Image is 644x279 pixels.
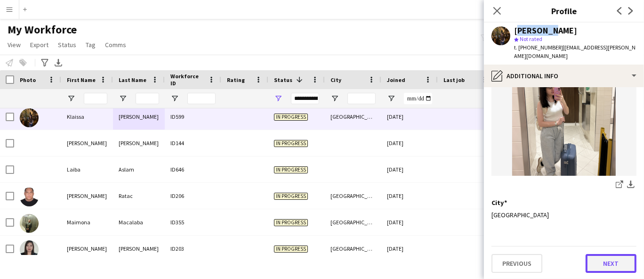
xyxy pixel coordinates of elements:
[20,214,39,233] img: Maimona Macalaba
[61,156,113,182] div: Laiba
[330,94,339,103] button: Open Filter Menu
[165,130,221,156] div: ID144
[105,41,126,49] span: Comms
[325,183,381,209] div: [GEOGRAPHIC_DATA]
[53,57,64,68] app-action-btn: Export XLSX
[20,76,36,83] span: Photo
[113,183,165,209] div: Ratac
[227,76,245,83] span: Rating
[404,93,432,104] input: Joined Filter Input
[119,76,146,83] span: Last Name
[381,156,438,182] div: [DATE]
[165,156,221,182] div: ID646
[165,236,221,262] div: ID203
[491,254,542,273] button: Previous
[113,236,165,262] div: [PERSON_NAME]
[274,246,308,253] span: In progress
[274,114,308,121] span: In progress
[61,236,113,262] div: [PERSON_NAME]
[274,94,282,103] button: Open Filter Menu
[381,209,438,235] div: [DATE]
[514,44,636,59] span: | [EMAIL_ADDRESS][PERSON_NAME][DOMAIN_NAME]
[381,183,438,209] div: [DATE]
[325,209,381,235] div: [GEOGRAPHIC_DATA]
[58,41,76,49] span: Status
[381,130,438,156] div: [DATE]
[67,76,96,83] span: First Name
[330,76,341,83] span: City
[274,140,308,147] span: In progress
[61,104,113,130] div: Klaissa
[84,93,107,104] input: First Name Filter Input
[274,166,308,173] span: In progress
[484,5,644,17] h3: Profile
[170,73,204,87] span: Workforce ID
[274,193,308,200] span: In progress
[113,156,165,182] div: Aslam
[39,57,50,68] app-action-btn: Advanced filters
[101,39,130,51] a: Comms
[491,198,507,207] h3: City
[4,39,24,51] a: View
[113,130,165,156] div: [PERSON_NAME]
[113,209,165,235] div: Macalaba
[325,236,381,262] div: [GEOGRAPHIC_DATA]
[8,41,21,49] span: View
[61,130,113,156] div: [PERSON_NAME]
[67,94,75,103] button: Open Filter Menu
[274,219,308,226] span: In progress
[347,93,376,104] input: City Filter Input
[387,94,395,103] button: Open Filter Menu
[187,93,216,104] input: Workforce ID Filter Input
[165,209,221,235] div: ID355
[514,44,563,51] span: t. [PHONE_NUMBER]
[54,39,80,51] a: Status
[274,76,292,83] span: Status
[520,35,542,42] span: Not rated
[325,104,381,130] div: [GEOGRAPHIC_DATA]
[61,183,113,209] div: [PERSON_NAME]
[82,39,99,51] a: Tag
[491,38,636,176] img: IMG_2146.jpeg
[381,104,438,130] div: [DATE]
[165,183,221,209] div: ID206
[30,41,48,49] span: Export
[86,41,96,49] span: Tag
[484,65,644,87] div: Additional info
[20,240,39,259] img: Margarita Gatdula
[443,76,465,83] span: Last job
[165,104,221,130] div: ID599
[119,94,127,103] button: Open Filter Menu
[20,108,39,127] img: Klaissa Romero
[20,188,39,206] img: Lauro Ratac
[136,93,159,104] input: Last Name Filter Input
[26,39,52,51] a: Export
[8,23,77,37] span: My Workforce
[387,76,405,83] span: Joined
[113,104,165,130] div: [PERSON_NAME]
[61,209,113,235] div: Maimona
[586,254,636,273] button: Next
[381,236,438,262] div: [DATE]
[170,94,179,103] button: Open Filter Menu
[491,211,636,219] div: [GEOGRAPHIC_DATA]
[514,26,577,35] div: [PERSON_NAME]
